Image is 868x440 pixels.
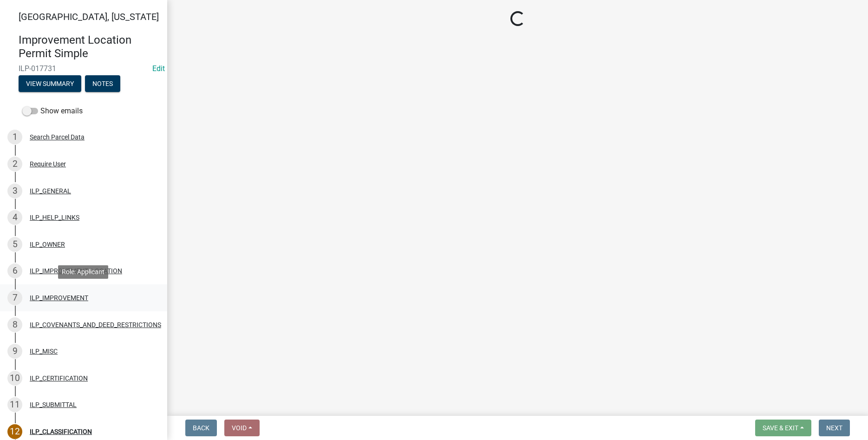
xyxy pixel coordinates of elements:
div: 1 [7,130,22,144]
div: ILP_COVENANTS_AND_DEED_RESTRICTIONS [30,322,161,328]
span: Void [232,424,247,432]
a: Edit [152,64,165,73]
div: 5 [7,237,22,252]
button: Void [224,420,260,436]
div: 9 [7,344,22,359]
span: Back [193,424,209,432]
div: Role: Applicant [58,265,108,279]
div: 7 [7,290,22,305]
button: Notes [85,75,120,92]
div: 12 [7,424,22,439]
span: Save & Exit [763,424,798,432]
div: ILP_GENERAL [30,188,71,194]
div: 2 [7,157,22,171]
wm-modal-confirm: Summary [19,80,81,88]
div: ILP_IMPROVEMENT_LOCATION [30,268,122,274]
label: Show emails [22,105,83,117]
button: Next [819,420,850,436]
div: 11 [7,397,22,412]
div: 8 [7,317,22,332]
div: 4 [7,210,22,225]
h4: Improvement Location Permit Simple [19,33,160,60]
span: [GEOGRAPHIC_DATA], [US_STATE] [19,11,159,22]
div: ILP_SUBMITTAL [30,401,77,408]
div: ILP_OWNER [30,241,65,248]
div: Search Parcel Data [30,134,85,140]
div: ILP_MISC [30,348,58,355]
span: ILP-017731 [19,64,149,73]
div: ILP_CERTIFICATION [30,375,88,381]
wm-modal-confirm: Notes [85,80,120,88]
button: Save & Exit [755,420,811,436]
div: ILP_IMPROVEMENT [30,295,88,301]
div: 6 [7,263,22,278]
div: 10 [7,371,22,386]
div: 3 [7,184,22,198]
wm-modal-confirm: Edit Application Number [152,64,165,73]
div: Require User [30,161,66,167]
div: ILP_HELP_LINKS [30,214,79,221]
button: View Summary [19,75,81,92]
div: ILP_CLASSIFICATION [30,428,92,435]
span: Next [826,424,842,432]
button: Back [185,420,217,436]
